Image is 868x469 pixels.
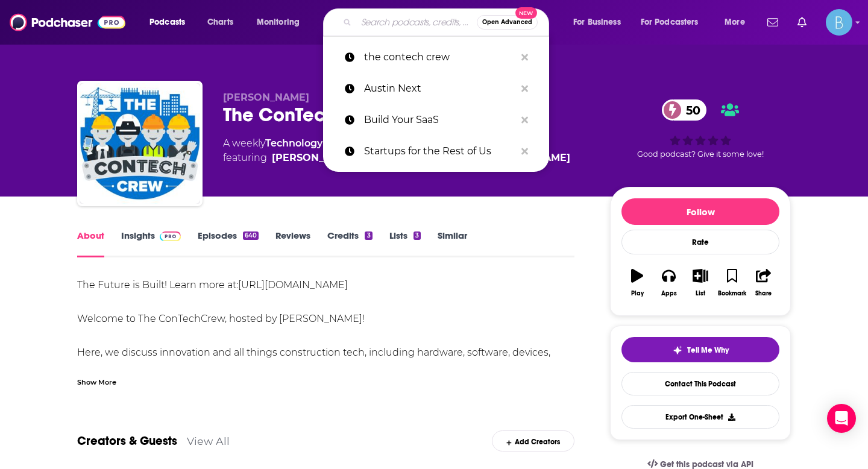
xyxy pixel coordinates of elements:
[198,230,259,257] a: Episodes640
[77,230,104,257] a: About
[272,151,358,165] a: James Benham
[265,137,322,149] a: Technology
[755,290,772,297] div: Share
[826,9,852,36] button: Show profile menu
[364,104,515,136] p: Build Your SaaS
[674,99,706,121] span: 50
[477,15,538,30] button: Open AdvancedNew
[763,12,783,33] a: Show notifications dropdown
[621,198,779,225] button: Follow
[141,13,201,32] button: open menu
[327,230,372,257] a: Credits3
[243,231,259,240] div: 640
[364,42,515,73] p: the contech crew
[621,337,779,362] button: tell me why sparkleTell Me Why
[662,99,706,121] a: 50
[826,9,852,36] img: User Profile
[696,290,705,297] div: List
[364,136,515,167] p: Startups for the Rest of Us
[515,7,537,19] span: New
[335,8,561,36] div: Search podcasts, credits, & more...
[725,14,745,31] span: More
[573,14,621,31] span: For Business
[77,433,177,449] a: Creators & Guests
[323,136,549,167] a: Startups for the Rest of Us
[621,261,653,304] button: Play
[323,73,549,104] a: Austin Next
[364,73,515,104] p: Austin Next
[121,230,181,257] a: InsightsPodchaser Pro
[661,290,677,297] div: Apps
[748,261,779,304] button: Share
[716,13,760,32] button: open menu
[565,13,636,32] button: open menu
[826,9,852,36] span: Logged in as BLASTmedia
[482,19,532,25] span: Open Advanced
[716,261,747,304] button: Bookmark
[356,13,477,32] input: Search podcasts, credits, & more...
[793,12,811,33] a: Show notifications dropdown
[621,372,779,395] a: Contact This Podcast
[653,261,684,304] button: Apps
[160,231,181,241] img: Podchaser Pro
[149,14,185,31] span: Podcasts
[238,279,348,291] a: [URL][DOMAIN_NAME]
[275,230,310,257] a: Reviews
[207,14,233,31] span: Charts
[323,104,549,136] a: Build Your SaaS
[77,277,574,445] div: The Future is Built! Learn more at: Welcome to The ConTechCrew, hosted by [PERSON_NAME]! Here, we...
[389,230,421,257] a: Lists3
[223,136,570,165] div: A weekly podcast
[492,430,574,452] div: Add Creators
[637,150,764,159] span: Good podcast? Give it some love!
[438,230,467,257] a: Similar
[257,14,300,31] span: Monitoring
[687,345,729,355] span: Tell Me Why
[10,11,125,34] img: Podchaser - Follow, Share and Rate Podcasts
[621,405,779,429] button: Export One-Sheet
[718,290,746,297] div: Bookmark
[248,13,315,32] button: open menu
[223,92,309,103] span: [PERSON_NAME]
[200,13,241,32] a: Charts
[673,345,682,355] img: tell me why sparkle
[621,230,779,254] div: Rate
[323,42,549,73] a: the contech crew
[610,92,791,166] div: 50Good podcast? Give it some love!
[633,13,716,32] button: open menu
[365,231,372,240] div: 3
[414,231,421,240] div: 3
[223,151,570,165] span: featuring
[685,261,716,304] button: List
[641,14,699,31] span: For Podcasters
[631,290,644,297] div: Play
[827,404,856,433] div: Open Intercom Messenger
[187,435,230,447] a: View All
[80,83,200,204] img: The ConTechCrew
